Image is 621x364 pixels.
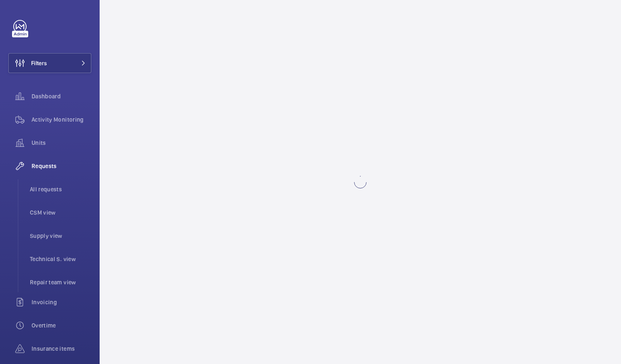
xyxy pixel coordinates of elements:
span: Supply view [30,232,91,240]
span: Requests [32,162,91,170]
span: Repair team view [30,278,91,286]
span: Invoicing [32,298,91,306]
button: Filters [8,53,91,73]
span: Insurance items [32,344,91,353]
span: CSM view [30,208,91,217]
span: Units [32,139,91,147]
span: Dashboard [32,92,91,100]
span: Filters [31,59,47,67]
span: Overtime [32,321,91,330]
span: Activity Monitoring [32,115,91,124]
span: All requests [30,185,91,193]
span: Technical S. view [30,255,91,263]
